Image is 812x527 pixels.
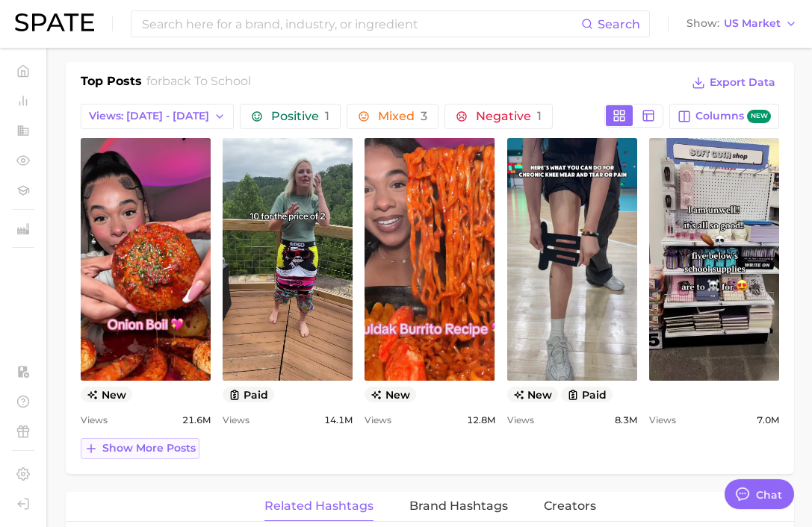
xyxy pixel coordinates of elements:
[89,110,209,122] span: Views: [DATE] - [DATE]
[162,74,251,88] span: back to school
[476,110,542,122] span: Negative
[81,104,234,129] button: Views: [DATE] - [DATE]
[81,438,199,459] button: Show more posts
[182,411,211,429] span: 21.6m
[507,411,534,429] span: Views
[264,499,374,513] span: Related Hashtags
[378,110,427,122] span: Mixed
[710,76,775,89] span: Export Data
[271,110,329,122] span: Positive
[223,411,250,429] span: Views
[507,387,559,402] span: new
[15,13,94,31] img: SPATE
[140,11,581,37] input: Search here for a brand, industry, or ingredient
[724,19,781,28] span: US Market
[598,17,640,31] span: Search
[81,411,108,429] span: Views
[81,72,142,95] h1: Top Posts
[537,109,542,123] span: 1
[325,109,329,123] span: 1
[683,14,801,34] button: ShowUS Market
[81,387,132,402] span: new
[757,411,779,429] span: 7.0m
[695,110,771,124] span: Columns
[649,411,676,429] span: Views
[687,19,719,28] span: Show
[544,499,596,513] span: Creators
[561,387,613,402] button: paid
[12,493,34,515] a: Log out. Currently logged in with e-mail lhutcherson@kwtglobal.com.
[102,442,196,455] span: Show more posts
[365,387,416,402] span: new
[747,110,771,124] span: new
[146,72,251,95] h2: for
[223,387,274,402] button: paid
[365,411,391,429] span: Views
[467,411,495,429] span: 12.8m
[669,104,779,129] button: Columnsnew
[421,109,427,123] span: 3
[324,411,353,429] span: 14.1m
[688,72,779,93] button: Export Data
[409,499,508,513] span: Brand Hashtags
[615,411,637,429] span: 8.3m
